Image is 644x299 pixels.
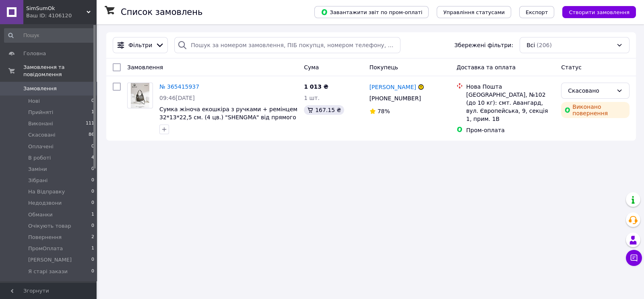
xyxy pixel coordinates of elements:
a: Сумка жіноча екошкіра з ручками + ремінцем 32*13*22,5 см. (4 цв.) "SHENGMA" від прямого постачаль... [159,106,297,129]
span: Заміни [28,166,47,173]
span: 1 [91,109,94,116]
span: Зібрані [28,177,47,184]
img: Фото товару [131,83,150,108]
input: Пошук за номером замовлення, ПІБ покупця, номером телефону, Email, номером накладної [174,37,400,53]
span: (206) [537,42,552,48]
a: [PERSON_NAME] [369,83,416,91]
div: [PHONE_NUMBER] [368,93,423,104]
span: Головна [23,50,46,57]
span: 4 [91,154,94,162]
span: Фільтри [128,41,152,49]
span: 0 [91,143,94,150]
span: SimSumOk [26,5,87,12]
div: Нова Пошта [466,83,555,91]
span: Нові [28,98,40,105]
span: Доставка та оплата [456,64,516,71]
span: 0 [91,188,94,195]
button: Завантажити звіт по пром-оплаті [314,6,429,18]
div: [GEOGRAPHIC_DATA], №102 (до 10 кг): смт. Авангард, вул. Європейська, 9, секція 1, прим. 1В [466,91,555,123]
span: 0 [91,268,94,275]
span: 0 [91,166,94,173]
div: 167.15 ₴ [304,105,344,115]
span: Статус [561,64,582,71]
span: Створити замовлення [569,9,630,15]
div: Пром-оплата [466,126,555,134]
button: Чат з покупцем [626,250,642,266]
span: 86 [89,131,94,139]
a: Створити замовлення [554,8,636,15]
a: Фото товару [127,83,153,108]
span: 1 013 ₴ [304,83,328,90]
span: Всі [526,41,535,49]
span: 2 [91,234,94,241]
input: Пошук [4,28,95,43]
button: Експорт [519,6,555,18]
div: Скасовано [568,86,613,95]
span: На Відправку [28,188,65,195]
span: Замовлення та повідомлення [23,64,97,78]
span: [PERSON_NAME] [28,256,72,264]
div: Виконано повернення [561,102,630,118]
span: Скасовані [28,131,56,139]
span: Очікують товар [28,222,71,230]
h1: Список замовлень [121,7,202,17]
span: Замовлення [23,85,57,92]
span: 0 [91,222,94,230]
span: Повернення [28,234,62,241]
span: 0 [91,256,94,264]
span: Я старі закази [28,268,68,275]
span: Оплачені [28,143,54,150]
span: Замовлення [127,64,163,71]
span: 0 [91,199,94,207]
span: Недодзвони [28,199,62,207]
span: 1 шт. [304,95,320,101]
span: ПромОплата [28,245,63,252]
span: Cума [304,64,319,71]
span: 78% [378,108,390,114]
span: 1 [91,245,94,252]
button: Створити замовлення [562,6,636,18]
span: Управління статусами [443,9,505,15]
span: 0 [91,98,94,105]
span: Прийняті [28,109,53,116]
span: Покупець [369,64,398,71]
a: № 365415937 [159,83,199,90]
span: Завантажити звіт по пром-оплаті [321,8,422,16]
span: Обманки [28,211,53,218]
button: Управління статусами [437,6,511,18]
span: 1 [91,211,94,218]
span: 111 [86,120,94,127]
span: Збережені фільтри: [454,41,513,49]
span: В роботі [28,154,51,162]
span: 0 [91,177,94,184]
div: Ваш ID: 4106120 [26,12,97,19]
span: 09:46[DATE] [159,95,195,101]
span: Виконані [28,120,53,127]
span: Експорт [526,9,548,15]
